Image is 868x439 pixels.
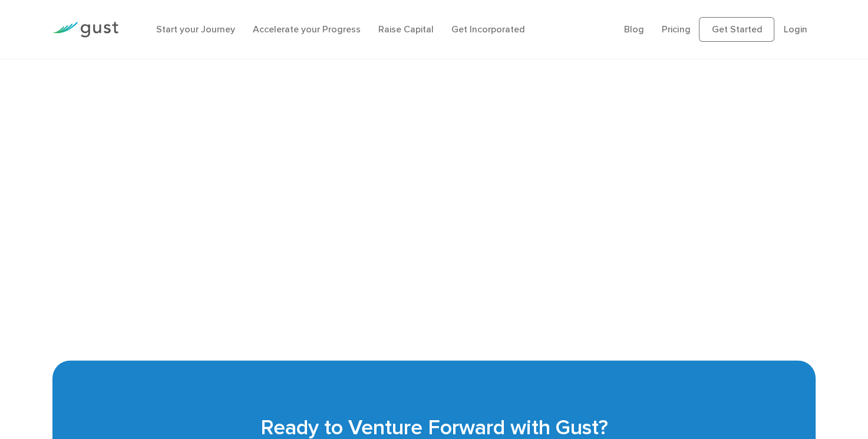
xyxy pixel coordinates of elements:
[52,22,118,38] img: Gust Logo
[699,17,774,42] a: Get Started
[378,24,434,35] a: Raise Capital
[662,24,690,35] a: Pricing
[156,24,235,35] a: Start your Journey
[253,24,361,35] a: Accelerate your Progress
[783,24,807,35] a: Login
[624,24,644,35] a: Blog
[451,24,525,35] a: Get Incorporated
